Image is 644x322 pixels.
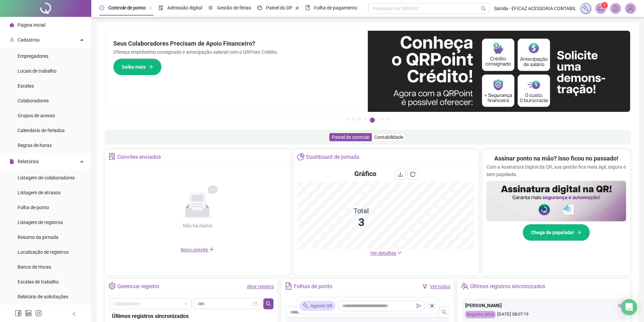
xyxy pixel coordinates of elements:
[18,264,51,270] span: Banco de Horas
[72,312,76,316] span: left
[18,68,56,74] span: Locais de trabalho
[18,83,34,89] span: Escalas
[18,249,69,255] span: Localização de registros
[481,6,486,11] span: search
[603,3,606,8] span: 1
[577,230,581,235] span: arrow-right
[18,279,59,284] span: Escalas de trabalho
[166,222,229,229] div: Não há dados
[398,172,403,177] span: download
[18,22,45,28] span: Página inicial
[423,284,427,289] span: filter
[465,311,496,319] div: Registro WEB
[345,118,349,121] button: 1
[494,5,576,12] span: Samila - EFICAZ ACESSORIA CONTABIL
[470,281,545,292] div: Últimos registros sincronizados
[582,5,590,12] img: sparkle-icon.fc2bf0ac1784a2077858766a79e2daf3.svg
[18,128,65,133] span: Calendário de feriados
[25,310,32,317] span: linkedin
[397,250,402,255] span: down
[18,113,55,118] span: Grupos de acesso
[18,143,52,148] span: Regras de horas
[181,247,214,252] span: Novo convite
[167,5,202,10] span: Admissão digital
[117,281,159,292] div: Gerenciar registro
[494,154,618,163] h2: Assinar ponto na mão? Isso ficou no passado!
[442,309,447,315] span: search
[112,312,271,320] div: Últimos registros sincronizados
[113,48,360,56] p: Ofereça empréstimo consignado e antecipação salarial com o QRPoint Crédito.
[35,310,42,317] span: instagram
[257,5,262,10] span: dashboard
[381,118,384,121] button: 6
[531,229,574,236] span: Chega de papelada!
[266,5,292,10] span: Painel do DP
[18,98,49,103] span: Colaboradores
[18,234,58,240] span: Resumo da jornada
[209,247,214,252] span: plus
[297,153,304,160] span: pie-chart
[18,205,49,210] span: Folha de ponto
[368,31,630,112] img: banner%2F11e687cd-1386-4cbd-b13b-7bd81425532d.png
[108,5,146,10] span: Controle de ponto
[352,118,355,121] button: 2
[613,5,619,11] span: bell
[364,118,367,121] button: 4
[370,118,375,123] button: 5
[354,169,376,178] h4: Gráfico
[18,220,63,225] span: Listagem de registros
[159,5,163,10] span: file-done
[625,3,636,14] img: 94549
[358,118,361,121] button: 3
[217,5,251,10] span: Gestão de férias
[300,301,335,311] div: Agente QR
[18,294,68,299] span: Relatório de solicitações
[618,303,623,308] span: eye
[486,181,626,221] img: banner%2F02c71560-61a6-44d4-94b9-c8ab97240462.png
[285,282,292,290] span: file-text
[18,53,48,59] span: Empregadores
[465,302,623,309] div: [PERSON_NAME]
[465,311,623,319] div: [DATE] 08:07:19
[247,284,274,289] a: Abrir registro
[9,23,14,27] span: home
[117,151,161,163] div: Convites enviados
[523,224,590,241] button: Chega de papelada!
[410,172,415,177] span: reload
[374,134,403,140] span: Contabilidade
[99,5,104,10] span: clock-circle
[461,282,468,290] span: team
[306,151,359,163] div: Dashboard de jornada
[621,299,637,315] div: Open Intercom Messenger
[266,301,271,306] span: search
[314,5,357,10] span: Folha de pagamento
[109,153,116,160] span: solution
[430,284,450,289] a: Ver todos
[295,6,299,10] span: pushpin
[370,250,396,256] span: Ver detalhes
[9,38,14,42] span: user-add
[148,6,152,10] span: pushpin
[305,5,310,10] span: book
[302,302,309,309] img: sparkle-icon.fc2bf0ac1784a2077858766a79e2daf3.svg
[598,5,604,11] span: notification
[148,65,153,69] span: arrow-right
[113,58,162,75] button: Saiba mais
[18,37,40,43] span: Cadastros
[430,303,434,308] span: close
[416,303,421,308] span: send
[109,282,116,290] span: setting
[18,190,61,195] span: Listagem de atrasos
[370,250,402,256] a: Ver detalhes down
[113,39,360,48] h2: Seus Colaboradores Precisam de Apoio Financeiro?
[387,118,390,121] button: 7
[18,175,75,180] span: Listagem de colaboradores
[9,159,14,164] span: file
[332,134,369,140] span: Painel de controle
[208,5,213,10] span: sun
[486,163,626,178] p: Com a Assinatura Digital da QR, sua gestão fica mais ágil, segura e sem papelada.
[15,310,22,317] span: facebook
[601,2,608,9] sup: 1
[18,159,39,164] span: Relatórios
[122,63,146,71] span: Saiba mais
